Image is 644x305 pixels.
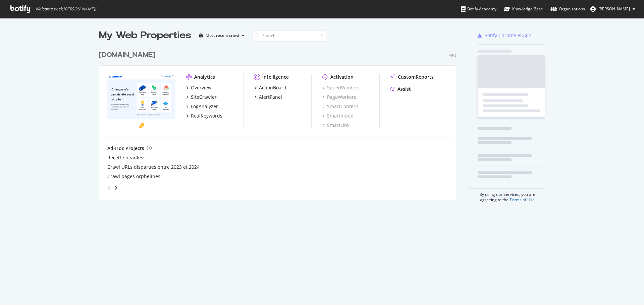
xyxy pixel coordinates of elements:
div: angle-left [105,182,113,193]
a: SmartLink [322,122,350,129]
div: By using our Services, you are agreeing to the [469,188,545,203]
a: Botify Chrome Plugin [478,32,532,39]
div: ActionBoard [259,84,286,91]
div: My Web Properties [99,29,191,42]
div: [DOMAIN_NAME] [99,50,155,60]
a: [DOMAIN_NAME] [99,50,158,60]
div: Knowledge Base [504,6,543,12]
button: Most recent crawl [197,30,247,41]
div: LogAnalyzer [191,103,218,110]
div: angle-right [113,184,118,191]
div: RealKeywords [191,112,222,119]
a: SiteCrawler [186,94,217,100]
div: Overview [191,84,212,91]
a: PageWorkers [322,94,356,100]
a: RealKeywords [186,112,222,119]
div: Assist [397,86,411,92]
span: Welcome back, [PERSON_NAME] ! [35,6,96,12]
div: SiteCrawler [191,94,217,100]
a: Terms of Use [509,197,535,203]
img: lelynx.fr [107,74,175,128]
a: ActionBoard [254,84,286,91]
a: Crawl pages orphelines [107,173,160,180]
span: Rakotonoera Loïs [598,6,630,12]
input: Search [253,30,326,42]
a: Overview [186,84,212,91]
div: Most recent crawl [206,33,239,37]
a: SmartIndex [322,112,353,119]
div: AlertPanel [259,94,282,100]
a: LogAnalyzer [186,103,218,110]
div: Botify Academy [461,6,496,12]
div: Ad-Hoc Projects [107,145,144,152]
div: grid [99,42,462,200]
a: Assist [390,86,411,92]
a: SpeedWorkers [322,84,360,91]
div: Botify Chrome Plugin [484,32,532,39]
div: Intelligence [262,74,289,80]
a: CustomReports [390,74,434,80]
div: Activation [330,74,354,80]
div: Analytics [194,74,215,80]
button: [PERSON_NAME] [585,4,641,14]
div: Organizations [550,6,585,12]
div: CustomReports [398,74,434,80]
a: Crawl URLs disparues entre 2023 et 2024 [107,164,200,170]
a: SmartContent [322,103,358,110]
a: AlertPanel [254,94,282,100]
div: Pro [448,53,456,58]
a: Recette headless [107,154,146,161]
